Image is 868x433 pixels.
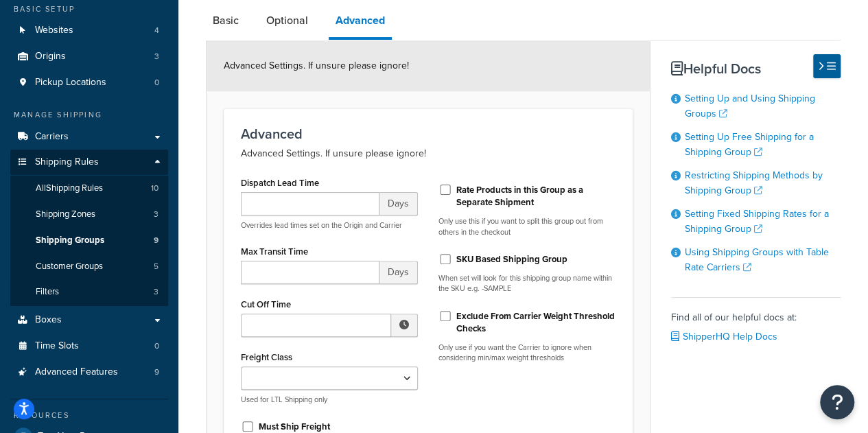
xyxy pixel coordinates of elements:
a: Optional [259,4,315,37]
a: Carriers [10,124,168,150]
span: Pickup Locations [35,77,106,89]
a: Pickup Locations0 [10,70,168,95]
p: Only use if you want the Carrier to ignore when considering min/max weight thresholds [438,342,615,364]
span: 4 [154,25,159,36]
span: All Shipping Rules [36,183,103,194]
span: 0 [154,340,159,352]
a: Setting Fixed Shipping Rates for a Shipping Group [685,207,829,236]
label: Cut Off Time [241,299,291,309]
p: When set will look for this shipping group name within the SKU e.g. -SAMPLE [438,273,615,294]
a: Restricting Shipping Methods by Shipping Group [685,168,823,198]
div: Find all of our helpful docs at: [671,297,841,347]
span: Time Slots [35,340,79,352]
span: 9 [154,235,159,246]
li: Shipping Zones [10,202,168,227]
span: Carriers [35,131,69,143]
h3: Helpful Docs [671,61,841,76]
a: AllShipping Rules10 [10,176,168,201]
span: 3 [154,51,159,62]
a: Filters3 [10,279,168,305]
a: Shipping Rules [10,150,168,175]
p: Used for LTL Shipping only [241,395,418,405]
a: Origins3 [10,44,168,69]
span: Days [379,192,418,215]
span: Websites [35,25,73,36]
li: Filters [10,279,168,305]
span: 9 [154,366,159,378]
label: Rate Products in this Group as a Separate Shipment [456,184,615,209]
p: Only use this if you want to split this group out from others in the checkout [438,216,615,237]
a: Setting Up and Using Shipping Groups [685,91,815,121]
span: Shipping Groups [36,235,104,246]
h3: Advanced [241,126,615,141]
a: Using Shipping Groups with Table Rate Carriers [685,245,829,274]
a: Setting Up Free Shipping for a Shipping Group [685,130,814,159]
span: 3 [154,286,159,298]
span: Advanced Features [35,366,118,378]
label: Freight Class [241,352,292,362]
li: Shipping Groups [10,228,168,253]
a: Advanced [329,4,392,40]
p: Overrides lead times set on the Origin and Carrier [241,220,418,231]
div: Manage Shipping [10,109,168,121]
li: Origins [10,44,168,69]
span: Shipping Zones [36,209,95,220]
span: Filters [36,286,59,298]
div: Resources [10,410,168,421]
button: Hide Help Docs [813,54,841,78]
li: Shipping Rules [10,150,168,306]
a: Shipping Groups9 [10,228,168,253]
a: Boxes [10,307,168,333]
a: Time Slots0 [10,333,168,359]
li: Customer Groups [10,254,168,279]
li: Websites [10,18,168,43]
label: Dispatch Lead Time [241,178,319,188]
p: Advanced Settings. If unsure please ignore! [241,145,615,162]
label: Max Transit Time [241,246,308,257]
span: 5 [154,261,159,272]
span: Shipping Rules [35,156,99,168]
li: Time Slots [10,333,168,359]
button: Open Resource Center [820,385,854,419]
span: 3 [154,209,159,220]
li: Advanced Features [10,360,168,385]
li: Pickup Locations [10,70,168,95]
a: Shipping Zones3 [10,202,168,227]
label: SKU Based Shipping Group [456,253,567,266]
label: Must Ship Freight [259,421,330,433]
span: Customer Groups [36,261,103,272]
a: Websites4 [10,18,168,43]
a: Customer Groups5 [10,254,168,279]
span: Boxes [35,314,62,326]
span: 0 [154,77,159,89]
span: Days [379,261,418,284]
a: ShipperHQ Help Docs [671,329,777,344]
span: Advanced Settings. If unsure please ignore! [224,58,409,73]
label: Exclude From Carrier Weight Threshold Checks [456,310,615,335]
a: Basic [206,4,246,37]
span: Origins [35,51,66,62]
a: Advanced Features9 [10,360,168,385]
div: Basic Setup [10,3,168,15]
span: 10 [151,183,159,194]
